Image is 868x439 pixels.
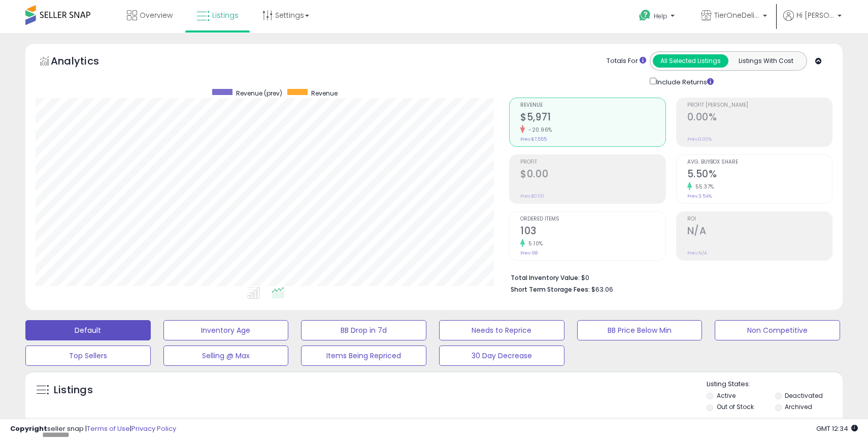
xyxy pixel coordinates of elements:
button: Default [25,320,151,340]
h5: Analytics [51,54,119,71]
label: Deactivated [785,391,823,400]
span: Overview [140,10,173,20]
p: Listing States: [707,380,842,389]
a: Help [631,2,685,33]
small: Prev: $7,555 [520,136,547,142]
button: BB Price Below Min [577,320,703,340]
button: Inventory Age [163,320,289,340]
b: Total Inventory Value: [511,273,580,282]
a: Privacy Policy [131,424,176,433]
label: Archived [785,402,812,411]
h2: 5.50% [687,168,832,182]
strong: Copyright [10,424,47,433]
button: Needs to Reprice [439,320,564,340]
small: 55.37% [692,183,714,191]
small: -20.96% [525,126,552,134]
button: All Selected Listings [653,54,728,68]
button: Items Being Repriced [301,346,426,366]
h5: Listings [54,383,93,397]
label: Active [717,391,736,400]
small: 5.10% [525,240,543,247]
div: Include Returns [642,76,726,87]
span: 2025-08-11 12:34 GMT [816,424,858,433]
small: Prev: 0.00% [687,136,712,142]
span: Help [654,12,667,20]
li: $0 [511,271,825,283]
button: Listings With Cost [728,54,804,68]
div: seller snap | | [10,424,176,434]
i: Get Help [639,9,651,22]
span: Avg. Buybox Share [687,160,832,165]
span: TierOneDelievery [714,10,760,20]
small: Prev: $0.00 [520,193,544,199]
small: Prev: 98 [520,250,538,256]
h2: $0.00 [520,168,665,182]
small: Prev: N/A [687,250,707,256]
span: ROI [687,216,832,222]
label: Out of Stock [717,402,754,411]
button: Top Sellers [25,346,151,366]
button: 30 Day Decrease [439,346,564,366]
h2: 0.00% [687,111,832,125]
small: Prev: 3.54% [687,193,712,199]
h2: 103 [520,225,665,239]
span: Profit [PERSON_NAME] [687,103,832,108]
span: Revenue [311,89,338,98]
b: Short Term Storage Fees: [511,285,590,294]
h2: $5,971 [520,111,665,125]
button: Non Competitive [715,320,840,340]
a: Hi [PERSON_NAME] [783,10,842,33]
span: Profit [520,160,665,165]
h2: N/A [687,225,832,239]
a: Terms of Use [87,424,130,433]
span: Ordered Items [520,216,665,222]
span: Hi [PERSON_NAME] [796,10,834,20]
button: BB Drop in 7d [301,320,426,340]
span: Revenue (prev) [236,89,282,98]
span: Listings [212,10,239,20]
span: $63.06 [591,285,613,294]
div: Totals For [607,56,646,66]
button: Selling @ Max [163,346,289,366]
span: Revenue [520,103,665,108]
